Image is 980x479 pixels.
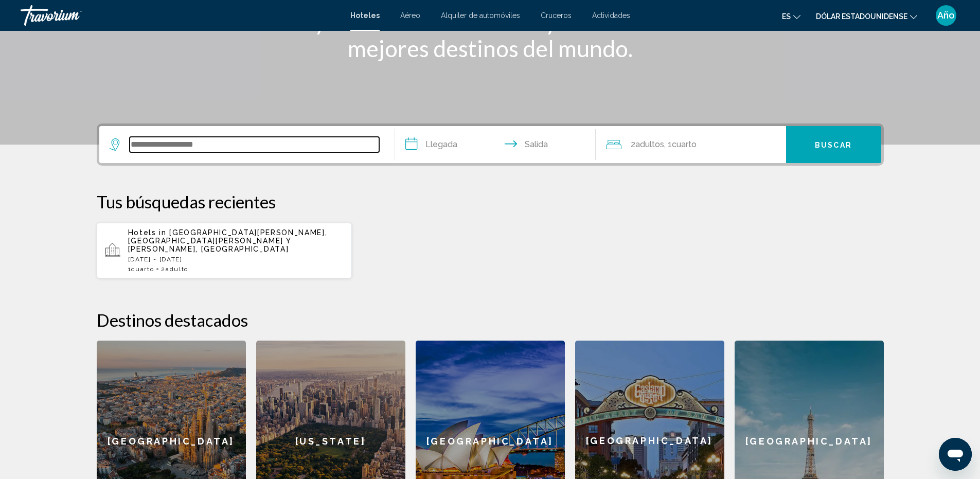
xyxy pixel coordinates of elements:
[161,265,188,273] span: 2
[631,139,635,149] font: 2
[816,9,917,24] button: Cambiar moneda
[97,222,352,279] button: Hotels in [GEOGRAPHIC_DATA][PERSON_NAME], [GEOGRAPHIC_DATA][PERSON_NAME] Y [PERSON_NAME], [GEOGRA...
[635,139,664,149] font: adultos
[131,265,154,273] span: Cuarto
[441,11,520,20] a: Alquiler de automóviles
[786,126,881,163] button: Buscar
[400,11,420,20] a: Aéreo
[939,438,972,471] iframe: Botón para iniciar la ventana de mensajería
[128,228,167,237] span: Hotels in
[815,141,852,149] font: Buscar
[128,265,154,273] span: 1
[97,191,884,212] p: Tus búsquedas recientes
[128,228,328,253] span: [GEOGRAPHIC_DATA][PERSON_NAME], [GEOGRAPHIC_DATA][PERSON_NAME] Y [PERSON_NAME], [GEOGRAPHIC_DATA]
[933,5,959,26] button: Menú de usuario
[541,11,572,20] a: Cruceros
[21,5,340,26] a: Travorium
[816,12,907,21] font: Dólar estadounidense
[166,265,188,273] span: Adulto
[782,12,791,21] font: es
[596,126,786,163] button: Viajeros: 2 adultos, 0 niños
[97,310,884,330] h2: Destinos destacados
[782,9,800,24] button: Cambiar idioma
[350,11,380,20] a: Hoteles
[937,10,955,21] font: Año
[300,8,680,62] font: Ayudándole a encontrar y reservar los mejores destinos del mundo.
[395,126,596,163] button: Fechas de entrada y salida
[664,139,672,149] font: , 1
[99,126,881,163] div: Widget de búsqueda
[672,139,697,149] font: Cuarto
[592,11,630,20] a: Actividades
[128,256,344,263] p: [DATE] - [DATE]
